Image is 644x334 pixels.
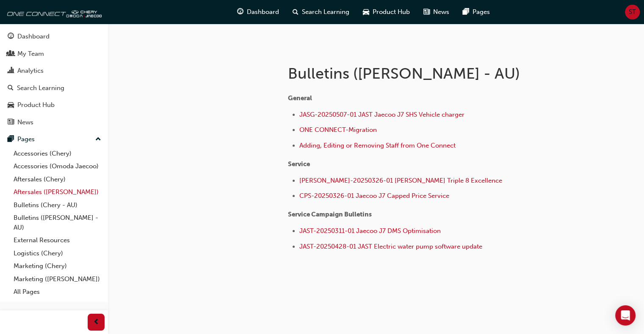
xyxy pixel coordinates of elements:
a: search-iconSearch Learning [286,3,356,21]
a: Aftersales (Chery) [10,173,105,186]
a: News [3,115,105,130]
div: Pages [17,134,35,144]
button: DashboardMy TeamAnalyticsSearch LearningProduct HubNews [3,27,105,131]
span: news-icon [423,7,430,17]
a: pages-iconPages [456,3,497,21]
a: Analytics [3,63,105,79]
span: Service Campaign Bulletins [288,211,372,218]
span: up-icon [95,134,101,145]
button: ST [625,5,640,19]
div: Analytics [17,66,44,76]
span: car-icon [363,7,369,17]
span: prev-icon [93,317,100,328]
a: Aftersales ([PERSON_NAME]) [10,186,105,199]
h1: Bulletins ([PERSON_NAME] - AU) [288,64,566,83]
span: chart-icon [8,67,14,75]
span: guage-icon [8,33,14,41]
span: Service [288,160,310,168]
span: search-icon [293,7,299,17]
span: Product Hub [373,7,410,17]
a: Logistics (Chery) [10,247,105,260]
span: search-icon [8,85,14,92]
a: [PERSON_NAME]-20250326-01 [PERSON_NAME] Triple 8 Excellence [299,177,502,184]
a: Marketing ([PERSON_NAME]) [10,273,105,286]
span: news-icon [8,119,14,126]
span: Dashboard [247,7,279,17]
span: pages-icon [463,7,469,17]
a: Bulletins (Chery - AU) [10,199,105,212]
a: guage-iconDashboard [230,3,286,21]
a: Product Hub [3,97,105,113]
span: Search Learning [302,7,349,17]
a: Accessories (Chery) [10,147,105,160]
div: Open Intercom Messenger [615,305,636,326]
div: News [17,118,33,127]
button: Pages [3,131,105,147]
a: Adding, Editing or Removing Staff from One Connect [299,142,456,149]
div: Dashboard [17,32,50,41]
a: Dashboard [3,29,105,44]
div: Product Hub [17,100,55,110]
span: people-icon [8,50,14,58]
span: car-icon [8,101,14,109]
a: car-iconProduct Hub [356,3,417,21]
span: pages-icon [8,136,14,143]
span: guage-icon [237,7,243,17]
a: news-iconNews [417,3,456,21]
a: Bulletins ([PERSON_NAME] - AU) [10,211,105,234]
a: My Team [3,46,105,62]
div: Search Learning [17,83,64,93]
span: General [288,94,312,102]
a: JAST-20250428-01 JAST Electric water pump software update [299,243,482,250]
div: My Team [17,49,44,59]
a: Accessories (Omoda Jaecoo) [10,160,105,173]
a: JAST-20250311-01 Jaecoo J7 DMS Optimisation [299,227,441,235]
a: Search Learning [3,80,105,96]
span: ST [629,7,636,17]
a: CPS-20250326-01 Jaecoo J7 Capped Price Service [299,192,449,200]
a: External Resources [10,234,105,247]
span: Pages [473,7,490,17]
a: JASG-20250507-01 JAST Jaecoo J7 SHS Vehicle charger [299,111,464,118]
a: All Pages [10,285,105,298]
img: oneconnect [4,3,102,20]
a: ONE CONNECT-Migration [299,126,377,134]
a: Marketing (Chery) [10,260,105,273]
span: News [433,7,449,17]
